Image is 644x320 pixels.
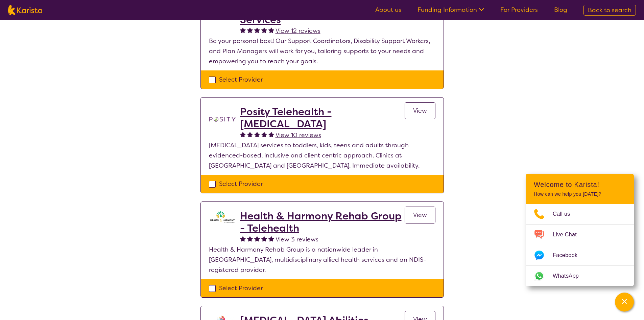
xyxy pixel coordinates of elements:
span: View [413,107,427,115]
button: Channel Menu [615,293,634,312]
img: fullstar [254,236,260,241]
img: fullstar [254,27,260,33]
img: t1bslo80pcylnzwjhndq.png [209,106,236,133]
a: Posity Telehealth - [MEDICAL_DATA] [240,106,405,130]
a: View [405,102,435,119]
span: Facebook [553,250,586,260]
a: About us [375,6,401,14]
img: fullstar [268,236,274,241]
img: fullstar [268,27,274,33]
span: WhatsApp [553,271,587,281]
a: For Providers [500,6,538,14]
img: fullstar [261,236,267,241]
ul: Choose channel [526,204,634,286]
a: View 10 reviews [276,130,321,140]
a: Back to search [583,5,636,16]
a: Web link opens in a new tab. [526,266,634,286]
span: Call us [553,209,578,219]
a: View 12 reviews [276,26,320,36]
p: How can we help you [DATE]? [534,191,626,197]
h2: Welcome to Karista! [534,180,626,189]
span: View 10 reviews [276,131,321,139]
img: fullstar [247,236,253,241]
a: Blog [554,6,567,14]
a: Funding Information [418,6,484,14]
a: View [405,207,435,223]
span: Back to search [588,6,631,14]
img: fullstar [247,27,253,33]
img: fullstar [240,27,246,33]
a: Health & Harmony Rehab Group - Telehealth [240,210,405,234]
img: fullstar [240,131,246,137]
span: Live Chat [553,230,585,240]
img: fullstar [247,131,253,137]
img: Karista logo [8,5,42,15]
img: fullstar [261,27,267,33]
img: fullstar [268,131,274,137]
p: Be your personal best! Our Support Coordinators, Disability Support Workers, and Plan Managers wi... [209,36,435,66]
img: fullstar [261,131,267,137]
span: View 12 reviews [276,27,320,35]
span: View [413,211,427,219]
a: View 3 reviews [276,234,318,244]
img: ztak9tblhgtrn1fit8ap.png [209,210,236,223]
div: Channel Menu [526,174,634,286]
p: Health & Harmony Rehab Group is a nationwide leader in [GEOGRAPHIC_DATA], multidisciplinary allie... [209,244,435,275]
img: fullstar [254,131,260,137]
span: View 3 reviews [276,235,318,243]
p: [MEDICAL_DATA] services to toddlers, kids, teens and adults through evidenced-based, inclusive an... [209,140,435,171]
img: fullstar [240,236,246,241]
